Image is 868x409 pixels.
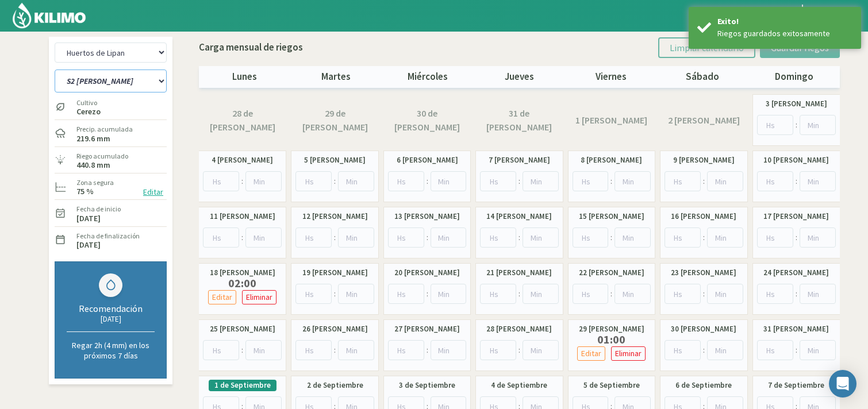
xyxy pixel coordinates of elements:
[212,291,232,304] p: Editar
[675,380,732,391] label: 6 de Septiembre
[214,380,271,391] label: 1 de Septiembre
[703,175,705,187] span: :
[76,204,121,214] label: Fecha de inicio
[76,178,114,188] label: Zona segura
[658,37,755,58] button: Limpiar calendario
[671,323,736,335] label: 30 [PERSON_NAME]
[338,227,374,248] input: Min
[241,344,243,356] span: :
[203,171,239,191] input: Hs
[579,323,644,335] label: 29 [PERSON_NAME]
[489,155,550,166] label: 7 [PERSON_NAME]
[757,115,793,135] input: Hs
[208,290,236,304] button: Editar
[76,215,101,222] label: [DATE]
[665,284,701,304] input: Hs
[334,288,336,300] span: :
[748,70,840,84] p: domingo
[707,171,743,191] input: Min
[205,106,281,134] label: 28 de [PERSON_NAME]
[389,106,465,134] label: 30 de [PERSON_NAME]
[671,267,736,279] label: 23 [PERSON_NAME]
[763,211,829,222] label: 17 [PERSON_NAME]
[431,284,467,304] input: Min
[388,227,424,248] input: Hs
[242,290,276,304] button: Eliminar
[203,340,239,360] input: Hs
[245,340,282,360] input: Min
[427,231,428,244] span: :
[388,284,424,304] input: Hs
[76,124,133,134] label: Precip. acumulada
[334,231,336,244] span: :
[829,370,857,398] div: Open Intercom Messenger
[302,211,368,222] label: 12 [PERSON_NAME]
[671,211,736,222] label: 16 [PERSON_NAME]
[486,211,552,222] label: 14 [PERSON_NAME]
[800,171,836,191] input: Min
[241,231,243,244] span: :
[295,171,332,191] input: Hs
[76,188,94,195] label: 75 %
[480,340,516,360] input: Hs
[614,284,651,304] input: Min
[203,227,239,248] input: Hs
[486,323,552,335] label: 28 [PERSON_NAME]
[481,106,557,134] label: 31 de [PERSON_NAME]
[388,340,424,360] input: Hs
[245,171,282,191] input: Min
[205,279,279,288] label: 02:00
[703,344,705,356] span: :
[707,340,743,360] input: Min
[431,227,467,248] input: Min
[76,108,101,115] label: Cerezo
[766,98,827,110] label: 3 [PERSON_NAME]
[796,344,797,356] span: :
[577,346,605,361] button: Editar
[290,70,382,84] p: martes
[579,267,644,279] label: 22 [PERSON_NAME]
[394,211,460,222] label: 13 [PERSON_NAME]
[199,40,303,55] p: Carga mensual de riegos
[519,231,520,244] span: :
[796,119,797,131] span: :
[480,284,516,304] input: Hs
[304,155,366,166] label: 5 [PERSON_NAME]
[703,231,705,244] span: :
[397,155,458,166] label: 6 [PERSON_NAME]
[665,171,701,191] input: Hs
[67,314,155,324] div: [DATE]
[670,42,744,53] span: Limpiar calendario
[245,227,282,248] input: Min
[703,288,705,300] span: :
[583,380,640,391] label: 5 de Septiembre
[610,231,612,244] span: :
[757,284,793,304] input: Hs
[486,267,552,279] label: 21 [PERSON_NAME]
[427,344,428,356] span: :
[241,175,243,187] span: :
[665,227,701,248] input: Hs
[796,288,797,300] span: :
[523,227,559,248] input: Min
[302,267,368,279] label: 19 [PERSON_NAME]
[665,340,701,360] input: Hs
[668,113,740,127] label: 2 [PERSON_NAME]
[431,340,467,360] input: Min
[581,347,601,360] p: Editar
[295,284,332,304] input: Hs
[614,171,651,191] input: Min
[573,227,609,248] input: Hs
[431,171,467,191] input: Min
[565,70,656,84] p: viernes
[140,186,167,199] button: Editar
[474,70,565,84] p: jueves
[656,70,748,84] p: sábado
[717,28,852,40] div: Riegos guardados exitosamente
[427,175,428,187] span: :
[76,98,101,108] label: Cultivo
[491,380,547,391] label: 4 de Septiembre
[212,155,273,166] label: 4 [PERSON_NAME]
[800,340,836,360] input: Min
[800,284,836,304] input: Min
